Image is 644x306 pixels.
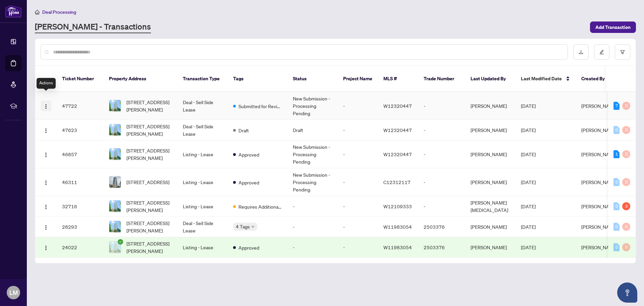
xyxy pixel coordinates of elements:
[41,100,51,111] button: Logo
[41,125,51,135] button: Logo
[37,78,56,89] div: Actions
[43,104,49,109] img: Logo
[42,9,76,15] span: Deal Processing
[338,92,378,120] td: -
[57,92,104,120] td: 47722
[383,224,412,230] span: W11983054
[581,224,618,230] span: [PERSON_NAME]
[418,196,465,217] td: -
[465,92,516,120] td: [PERSON_NAME]
[57,120,104,140] td: 47623
[418,66,465,92] th: Trade Number
[383,203,412,209] span: W12109333
[118,239,123,245] span: check-circle
[228,66,287,92] th: Tags
[251,225,255,228] span: down
[43,245,49,251] img: Logo
[35,10,40,14] span: home
[338,217,378,237] td: -
[287,140,338,168] td: New Submission - Processing Pending
[599,50,604,54] span: edit
[383,127,412,133] span: W12320447
[238,244,259,251] span: Approved
[5,5,21,17] img: logo
[383,244,412,250] span: W11983054
[465,66,516,92] th: Last Updated By
[57,66,104,92] th: Ticket Number
[43,204,49,210] img: Logo
[238,151,259,158] span: Approved
[383,103,412,109] span: W12320447
[238,203,282,210] span: Requires Additional Docs
[516,66,576,92] th: Last Modified Date
[126,178,169,186] span: [STREET_ADDRESS]
[126,240,172,255] span: [STREET_ADDRESS][PERSON_NAME]
[521,151,536,157] span: [DATE]
[9,288,18,297] span: LM
[57,237,104,258] td: 24022
[236,223,250,230] span: 4 Tags
[109,242,121,253] img: thumbnail-img
[43,152,49,158] img: Logo
[579,50,583,54] span: download
[177,92,228,120] td: Deal - Sell Side Lease
[177,217,228,237] td: Deal - Sell Side Lease
[622,202,630,210] div: 3
[613,243,620,251] div: 0
[109,148,121,160] img: thumbnail-img
[613,150,620,158] div: 1
[126,199,172,214] span: [STREET_ADDRESS][PERSON_NAME]
[104,66,177,92] th: Property Address
[338,168,378,196] td: -
[378,66,418,92] th: MLS #
[126,147,172,162] span: [STREET_ADDRESS][PERSON_NAME]
[287,168,338,196] td: New Submission - Processing Pending
[126,219,172,234] span: [STREET_ADDRESS][PERSON_NAME]
[465,140,516,168] td: [PERSON_NAME]
[465,217,516,237] td: [PERSON_NAME]
[617,282,637,303] button: Open asap
[521,224,536,230] span: [DATE]
[581,103,618,109] span: [PERSON_NAME]
[338,237,378,258] td: -
[57,217,104,237] td: 28293
[287,66,338,92] th: Status
[41,149,51,160] button: Logo
[418,237,465,258] td: 2503376
[109,124,121,136] img: thumbnail-img
[521,75,562,82] span: Last Modified Date
[576,66,616,92] th: Created By
[109,201,121,212] img: thumbnail-img
[338,120,378,140] td: -
[595,22,631,33] span: Add Transaction
[177,168,228,196] td: Listing - Lease
[465,168,516,196] td: [PERSON_NAME]
[383,151,412,157] span: W12320447
[521,103,536,109] span: [DATE]
[581,151,618,157] span: [PERSON_NAME]
[177,120,228,140] td: Deal - Sell Side Lease
[418,168,465,196] td: -
[109,176,121,188] img: thumbnail-img
[465,196,516,217] td: [PERSON_NAME][MEDICAL_DATA]
[418,120,465,140] td: -
[177,237,228,258] td: Listing - Lease
[521,244,536,250] span: [DATE]
[287,217,338,237] td: -
[177,66,228,92] th: Transaction Type
[338,66,378,92] th: Project Name
[613,178,620,186] div: 0
[41,201,51,212] button: Logo
[287,120,338,140] td: Draft
[573,44,589,60] button: download
[622,223,630,231] div: 0
[109,100,121,112] img: thumbnail-img
[238,179,259,186] span: Approved
[41,221,51,232] button: Logo
[287,196,338,217] td: -
[521,203,536,209] span: [DATE]
[521,179,536,185] span: [DATE]
[521,127,536,133] span: [DATE]
[465,237,516,258] td: [PERSON_NAME]
[383,179,411,185] span: C12312117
